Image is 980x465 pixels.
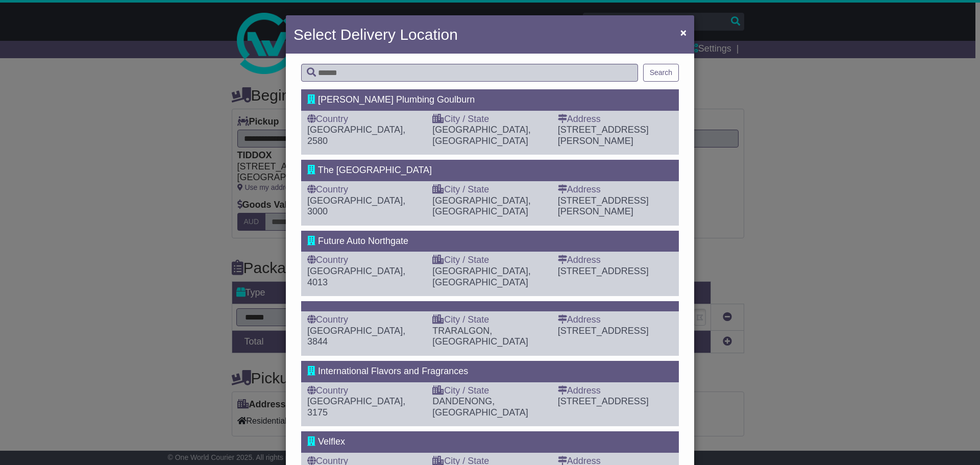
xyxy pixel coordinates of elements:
[307,125,405,146] span: [GEOGRAPHIC_DATA], 2580
[558,385,673,397] div: Address
[307,385,422,397] div: Country
[318,94,475,105] span: [PERSON_NAME] Plumbing Goulburn
[318,236,408,246] span: Future Auto Northgate
[318,165,432,175] span: The [GEOGRAPHIC_DATA]
[432,314,547,326] div: City / State
[558,326,649,336] span: [STREET_ADDRESS]
[558,114,673,125] div: Address
[307,326,405,347] span: [GEOGRAPHIC_DATA], 3844
[432,114,547,125] div: City / State
[307,184,422,195] div: Country
[307,266,405,287] span: [GEOGRAPHIC_DATA], 4013
[558,255,673,266] div: Address
[558,125,649,146] span: [STREET_ADDRESS][PERSON_NAME]
[318,436,345,447] span: Velflex
[432,195,530,217] span: [GEOGRAPHIC_DATA], [GEOGRAPHIC_DATA]
[432,385,547,397] div: City / State
[293,23,458,46] h4: Select Delivery Location
[558,314,673,326] div: Address
[432,255,547,266] div: City / State
[432,326,528,347] span: TRARALGON, [GEOGRAPHIC_DATA]
[432,396,528,418] span: DANDENONG, [GEOGRAPHIC_DATA]
[307,314,422,326] div: Country
[307,195,405,217] span: [GEOGRAPHIC_DATA], 3000
[307,255,422,266] div: Country
[558,266,649,276] span: [STREET_ADDRESS]
[318,366,468,376] span: International Flavors and Fragrances
[307,114,422,125] div: Country
[432,266,530,287] span: [GEOGRAPHIC_DATA], [GEOGRAPHIC_DATA]
[307,396,405,418] span: [GEOGRAPHIC_DATA], 3175
[675,22,692,43] button: Close
[432,125,530,146] span: [GEOGRAPHIC_DATA], [GEOGRAPHIC_DATA]
[643,64,679,82] button: Search
[558,184,673,195] div: Address
[558,195,649,217] span: [STREET_ADDRESS][PERSON_NAME]
[432,184,547,195] div: City / State
[558,396,649,406] span: [STREET_ADDRESS]
[680,27,687,38] span: ×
